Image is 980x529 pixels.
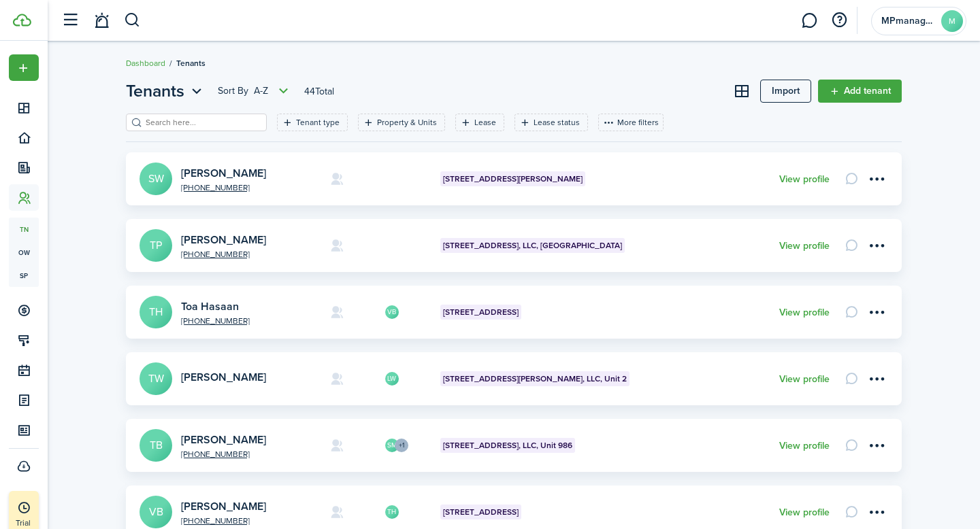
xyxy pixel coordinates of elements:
a: [PERSON_NAME] [181,432,266,447]
a: SW [140,163,172,195]
button: Open menu [865,234,888,257]
span: A-Z [254,84,268,98]
a: [PHONE_NUMBER] [181,250,320,258]
filter-tag-label: Lease [474,116,496,129]
button: Open menu [126,79,206,103]
a: View profile [779,174,830,185]
a: [PERSON_NAME] [181,232,266,248]
a: [PHONE_NUMBER] [181,184,320,192]
button: Open menu [865,367,888,390]
a: View profile [779,374,830,385]
button: Open menu [865,167,888,190]
a: sp [9,264,39,287]
button: Open menu [865,301,888,324]
button: Tenants [126,79,206,103]
a: Import [760,80,811,103]
button: More filters [598,114,664,131]
a: View profile [779,507,830,518]
filter-tag-label: Property & Units [377,116,437,129]
a: TW [140,362,172,395]
a: tn [9,218,39,241]
button: Sort byA-Z [218,83,292,99]
a: View profile [779,307,830,318]
span: [STREET_ADDRESS][PERSON_NAME] [443,173,583,185]
p: Trial [16,517,70,529]
a: VB [140,496,172,528]
a: [PERSON_NAME] [181,165,266,181]
span: MPmanagementpartners [881,16,936,26]
span: [STREET_ADDRESS] [443,306,519,318]
filter-tag: Open filter [514,114,588,131]
span: [STREET_ADDRESS], LLC, [GEOGRAPHIC_DATA] [443,239,622,252]
a: TB [140,429,172,462]
avatar-text: M [941,10,963,32]
button: Search [124,9,141,32]
header-page-total: 44 Total [304,84,334,99]
avatar-text: LW [385,372,399,386]
a: Toa Hasaan [181,298,239,314]
a: View profile [779,241,830,252]
button: Open resource center [828,9,851,32]
a: [PHONE_NUMBER] [181,317,320,325]
span: Tenants [126,79,184,103]
a: [PHONE_NUMBER] [181,450,320,458]
avatar-text: TH [385,505,399,519]
filter-tag: Open filter [358,114,445,131]
span: Sort by [218,84,254,98]
a: [PERSON_NAME] [181,369,266,385]
a: Add tenant [818,80,902,103]
img: TenantCloud [13,14,31,27]
filter-tag-label: Lease status [534,116,580,129]
button: Open menu [865,500,888,524]
span: [STREET_ADDRESS] [443,506,519,518]
avatar-text: VB [385,305,399,319]
input: Search here... [142,116,262,129]
a: [PERSON_NAME] [181,498,266,514]
a: View profile [779,441,830,451]
a: Dashboard [126,57,165,69]
button: Open menu [9,54,39,81]
span: [STREET_ADDRESS][PERSON_NAME], LLC, Unit 2 [443,373,627,385]
filter-tag: Open filter [277,114,348,131]
a: ow [9,241,39,264]
filter-tag-label: Tenant type [296,116,340,129]
button: Open menu [865,434,888,457]
span: [STREET_ADDRESS], LLC, Unit 986 [443,439,572,451]
avatar-text: SM [385,439,399,452]
a: TP [140,229,172,262]
a: [PHONE_NUMBER] [181,517,320,525]
button: Open menu [218,83,292,99]
span: Tenants [176,57,206,69]
avatar-counter: +1 [395,439,408,452]
a: TH [140,296,172,328]
a: Messaging [796,3,822,38]
button: Open sidebar [57,7,83,33]
filter-tag: Open filter [455,114,504,131]
a: Notifications [88,3,114,38]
